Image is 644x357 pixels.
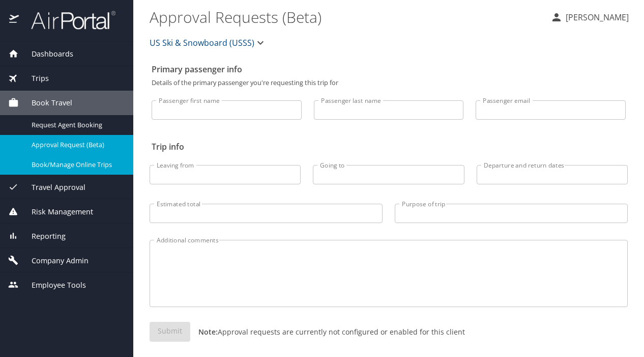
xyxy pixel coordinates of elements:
button: US Ski & Snowboard (USSS) [145,33,271,53]
span: Trips [19,73,49,84]
img: airportal-logo.png [20,10,115,30]
h2: Trip info [152,139,626,155]
img: icon-airportal.png [9,10,20,30]
span: Request Agent Booking [32,120,121,130]
span: Approval Request (Beta) [32,140,121,150]
span: Risk Management [19,206,93,217]
span: Employee Tools [19,280,86,291]
span: Book/Manage Online Trips [32,160,121,170]
span: Book Travel [19,97,72,108]
span: Travel Approval [19,182,85,193]
span: Company Admin [19,255,89,266]
h2: Primary passenger info [152,61,626,77]
h1: Approval Requests (Beta) [150,1,542,33]
button: [PERSON_NAME] [546,8,633,26]
p: [PERSON_NAME] [563,11,629,23]
p: Approval requests are currently not configured or enabled for this client [190,326,465,337]
p: Details of the primary passenger you're requesting this trip for [152,79,626,86]
strong: Note: [198,327,218,337]
span: US Ski & Snowboard (USSS) [150,36,254,50]
span: Reporting [19,231,66,242]
span: Dashboards [19,48,73,60]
